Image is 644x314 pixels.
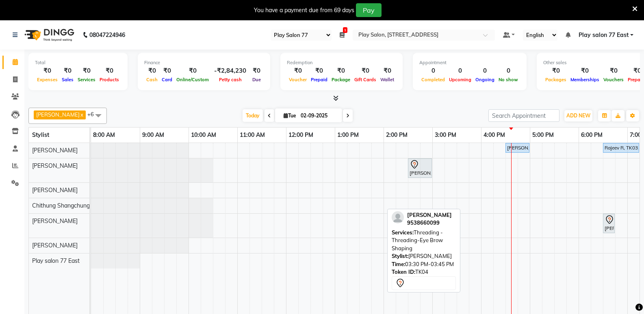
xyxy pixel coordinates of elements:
a: 4:00 PM [481,129,507,141]
span: Today [243,109,263,122]
a: 6:00 PM [579,129,605,141]
a: 9:00 AM [140,129,166,141]
span: Products [98,77,121,82]
div: ₹0 [287,66,309,76]
a: 1:00 PM [335,129,361,141]
span: Play salon 77 East [32,257,80,264]
span: Completed [419,77,447,82]
span: +6 [87,111,100,117]
div: ₹0 [144,66,160,76]
div: Redemption [287,59,396,66]
span: Petty cash [217,77,244,82]
div: [PERSON_NAME], TK04, 06:30 PM-06:45 PM, Threading - Threading-Eye Brow Shaping [604,215,614,232]
span: [PERSON_NAME] [32,162,78,169]
button: ADD NEW [564,110,592,121]
span: Upcoming [447,77,473,82]
input: Search Appointment [488,109,559,122]
div: 9538660099 [407,219,452,227]
img: profile [392,211,404,223]
span: Gift Cards [352,77,378,82]
div: ₹0 [352,66,378,76]
span: Memberships [568,77,601,82]
span: Stylist [32,131,49,139]
div: ₹0 [378,66,396,76]
div: ₹0 [330,66,352,76]
span: Packages [543,77,568,82]
span: Tue [282,113,298,119]
div: ₹0 [98,66,121,76]
span: [PERSON_NAME] [32,147,78,154]
span: Ongoing [473,77,497,82]
span: Chithung Shangchungla [32,202,94,209]
span: ADD NEW [566,113,590,119]
span: 1 [343,27,347,33]
span: Wallet [378,77,396,82]
a: 11:00 AM [238,129,267,141]
a: 2:00 PM [384,129,410,141]
span: Vouchers [601,77,626,82]
div: [PERSON_NAME] ., TK01, 04:30 PM-05:00 PM, Hair Styling - Blowdry + Shampoo + Conditioner[L'OREAL]... [506,144,529,152]
span: [PERSON_NAME] [36,111,80,118]
a: 5:00 PM [530,129,556,141]
button: Pay [356,3,382,17]
div: [PERSON_NAME], TK02, 02:30 PM-03:00 PM, Hair Styling - Blowdry + Shampoo + Conditioner[L'OREAL] M... [409,160,431,177]
span: Cash [144,77,160,82]
div: You have a payment due from 69 days [254,6,354,15]
span: Online/Custom [174,77,211,82]
input: 2025-09-02 [298,110,339,122]
span: Sales [60,77,76,82]
span: Card [160,77,174,82]
span: Services [76,77,98,82]
div: 03:30 PM-03:45 PM [392,260,456,269]
div: Rajeev R, TK03, 06:30 PM-07:15 PM, Men Hair Cut - Hair Cut Men (Stylist) [604,144,638,152]
span: Time: [392,261,405,267]
span: Due [250,77,263,82]
span: Voucher [287,77,309,82]
div: ₹0 [60,66,76,76]
span: Play salon 77 East [579,31,629,39]
div: TK04 [392,268,456,276]
div: ₹0 [543,66,568,76]
span: Token ID: [392,269,415,275]
a: 3:00 PM [433,129,458,141]
a: 12:00 PM [286,129,315,141]
b: 08047224946 [89,24,125,46]
span: Expenses [35,77,60,82]
div: ₹0 [35,66,60,76]
div: ₹0 [160,66,174,76]
div: 0 [419,66,447,76]
div: Total [35,59,121,66]
div: Finance [144,59,264,66]
div: 0 [447,66,473,76]
span: [PERSON_NAME] [32,217,78,225]
div: ₹0 [76,66,98,76]
span: Prepaid [309,77,330,82]
div: ₹0 [309,66,330,76]
img: logo [21,24,76,46]
a: 1 [340,31,345,39]
div: ₹0 [568,66,601,76]
a: 8:00 AM [91,129,117,141]
div: 0 [497,66,520,76]
a: x [80,111,83,118]
span: No show [497,77,520,82]
a: 10:00 AM [189,129,218,141]
div: ₹0 [249,66,264,76]
span: Threading - Threading-Eye Brow Shaping [392,229,443,251]
div: ₹0 [601,66,626,76]
span: Package [330,77,352,82]
div: ₹0 [174,66,211,76]
span: [PERSON_NAME] [32,186,78,194]
span: Stylist: [392,253,408,259]
div: Appointment [419,59,520,66]
span: [PERSON_NAME] [32,242,78,249]
div: -₹2,84,230 [211,66,249,76]
span: Services: [392,229,414,236]
span: [PERSON_NAME] [407,212,452,218]
div: [PERSON_NAME] [392,252,456,260]
div: 0 [473,66,497,76]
